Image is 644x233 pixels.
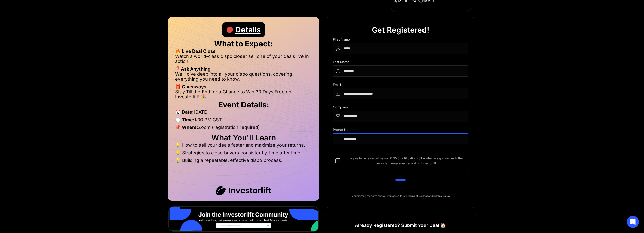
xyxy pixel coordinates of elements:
span: I agree to receive both email & SMS notifications (like when we go live) and other important mess... [345,156,468,166]
li: [DATE] [175,110,312,117]
strong: ❓Ask Anything [175,66,210,72]
li: 💡 Strategies to close buyers consistently, time after time. [175,150,312,158]
h1: Already Registered? Submit Your Deal 🏠 [355,221,446,230]
p: By submitting the form above, you agree to our and . [333,193,468,198]
li: We’ll dive deep into all your dispo questions, covering everything you need to know. [175,72,312,84]
strong: 📅 Date: [175,109,194,115]
div: Last Name [333,60,468,65]
div: Company [333,105,468,111]
div: Open Intercom Messenger [627,216,639,228]
form: DIspo Day Main Form [333,38,468,193]
h2: What You'll Learn [175,135,312,140]
strong: What to Expect: [214,39,273,48]
li: Stay Till the End for a Chance to Win 30 Days Free on Investorlift! 🎉 [175,89,312,99]
div: Details [235,22,261,37]
li: 💡 How to sell your deals faster and maximize your returns. [175,143,312,150]
li: 💡 Building a repeatable, effective dispo process. [175,158,312,163]
strong: 🎁 Giveaways [175,84,206,89]
li: Zoom (registration required) [175,125,312,132]
div: Phone Number [333,128,468,133]
div: Get Registered! [372,22,429,38]
strong: Event Details: [218,100,269,109]
strong: 📌 Where: [175,125,198,130]
a: Privacy Policy [433,194,450,197]
div: First Name [333,38,468,43]
li: Watch a world-class dispo closer sell one of your deals live in action! [175,54,312,66]
strong: 🕒 Time: [175,117,194,122]
li: 1:00 PM CST [175,117,312,125]
strong: 🔥 Live Deal Close [175,48,216,54]
a: Terms of Service [407,194,428,197]
div: Email [333,83,468,88]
